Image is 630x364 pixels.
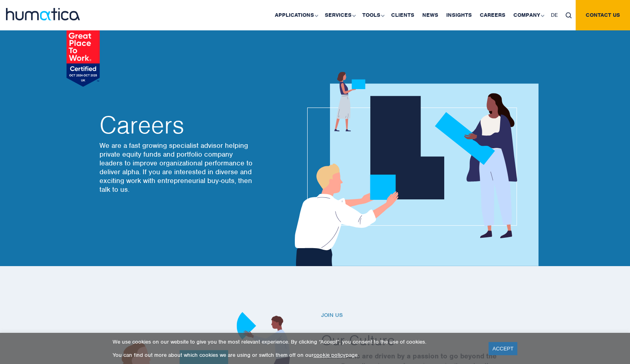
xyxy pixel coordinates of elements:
img: search_icon [566,12,572,18]
p: You can find out more about which cookies we are using or switch them off on our page. [113,352,479,358]
a: ACCEPT [489,342,518,355]
h2: Careers [99,113,255,137]
h6: Join us [321,312,537,319]
p: We are a fast growing specialist advisor helping private equity funds and portfolio company leade... [99,141,255,194]
p: We use cookies on our website to give you the most relevant experience. By clicking “Accept”, you... [113,338,479,345]
h2: Our Culture [321,331,537,349]
span: DE [551,12,558,18]
a: cookie policy [314,352,346,358]
img: logo [6,8,80,20]
img: about_banner1 [287,72,539,266]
